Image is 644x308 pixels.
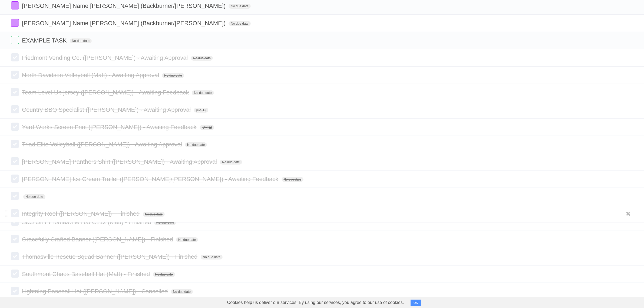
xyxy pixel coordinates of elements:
[153,272,175,277] span: No due date
[22,72,160,78] span: North Davidson Volleyball (Matt) - Awaiting Approval
[411,300,421,306] button: OK
[11,71,19,79] label: Done
[11,287,19,295] label: Done
[11,252,19,260] label: Done
[22,2,227,9] span: [PERSON_NAME] Name [PERSON_NAME] (Backburner/[PERSON_NAME])
[22,288,169,295] span: Lightning Baseball Hat ([PERSON_NAME]) - Cancelled
[11,88,19,96] label: Done
[171,289,193,294] span: No due date
[282,177,303,182] span: No due date
[22,271,151,277] span: Southmont Chaos Baseball Hat (Matt) - Finished
[143,212,165,217] span: No due date
[220,160,242,165] span: No due date
[229,21,250,26] span: No due date
[11,36,19,44] label: Done
[22,210,141,217] span: Integrity Roof ([PERSON_NAME]) - Finished
[23,194,45,199] span: No due date
[154,220,176,225] span: No due date
[11,53,19,61] label: Done
[22,176,280,182] span: [PERSON_NAME] Ice Cream Trailer ([PERSON_NAME]/[PERSON_NAME]) - Awaiting Feedback
[11,235,19,243] label: Done
[200,125,214,130] span: [DATE]
[185,142,207,147] span: No due date
[229,4,250,9] span: No due date
[162,73,184,78] span: No due date
[11,19,19,27] label: Done
[22,106,192,113] span: Country BBQ Specialist ([PERSON_NAME]) - Awaiting Approval
[201,255,223,260] span: No due date
[176,237,198,242] span: No due date
[22,141,183,148] span: Triad Elite Volleyball ([PERSON_NAME]) - Awaiting Approval
[11,123,19,131] label: Done
[11,140,19,148] label: Done
[70,38,92,43] span: No due date
[22,253,199,260] span: Thomasville Rescue Squad Banner ([PERSON_NAME]) - Finished
[22,124,198,130] span: Yard Works Screen Print ([PERSON_NAME]) - Awaiting Feedback
[11,192,19,200] label: Done
[11,105,19,113] label: Done
[192,90,214,95] span: No due date
[194,108,209,113] span: [DATE]
[222,297,409,308] span: Cookies help us deliver our services. By using our services, you agree to our use of cookies.
[22,20,227,27] span: [PERSON_NAME] Name [PERSON_NAME] (Backburner/[PERSON_NAME])
[11,175,19,183] label: Done
[22,54,189,61] span: Piedmont Vending Co. ([PERSON_NAME]) - Awaiting Approval
[191,56,213,61] span: No due date
[22,37,68,44] span: EXAMPLE TASK
[11,270,19,278] label: Done
[11,1,19,9] label: Done
[22,158,218,165] span: [PERSON_NAME] Panthers Shirt ([PERSON_NAME]) - Awaiting Approval
[22,236,174,243] span: Gracefully Crafted Banner ([PERSON_NAME]) - Finished
[11,157,19,165] label: Done
[11,209,19,217] label: Done
[22,89,190,96] span: Team Level Up jersey ([PERSON_NAME]) - Awaiting Feedback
